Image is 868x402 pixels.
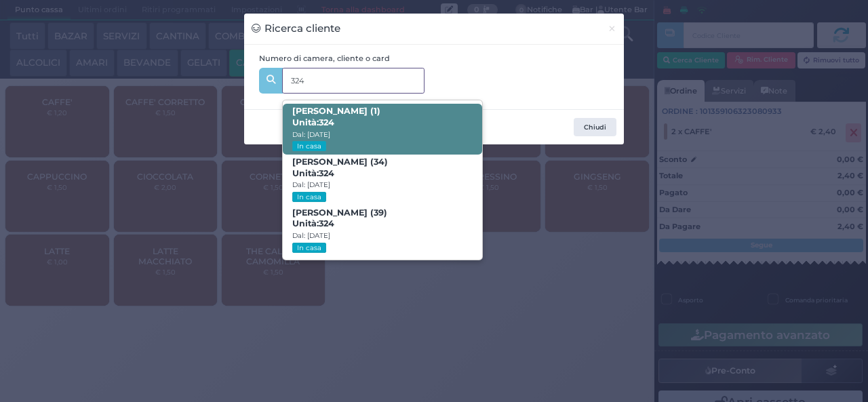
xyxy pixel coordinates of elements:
b: [PERSON_NAME] (1) [292,106,380,127]
strong: 324 [319,168,334,178]
input: Es. 'Mario Rossi', '220' o '108123234234' [282,68,425,94]
span: Unità: [292,117,334,129]
small: Dal: [DATE] [292,231,330,240]
strong: 324 [319,218,334,228]
span: Unità: [292,168,334,180]
small: In casa [292,192,325,202]
h3: Ricerca cliente [252,21,340,37]
strong: 324 [319,117,334,127]
small: In casa [292,141,325,151]
button: Chiudi [600,14,624,44]
span: Unità: [292,218,334,230]
small: In casa [292,243,325,253]
small: Dal: [DATE] [292,130,330,139]
button: Chiudi [574,118,616,137]
b: [PERSON_NAME] (39) [292,207,387,229]
b: [PERSON_NAME] (34) [292,157,388,178]
span: × [608,21,616,36]
small: Dal: [DATE] [292,180,330,189]
label: Numero di camera, cliente o card [259,53,390,64]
